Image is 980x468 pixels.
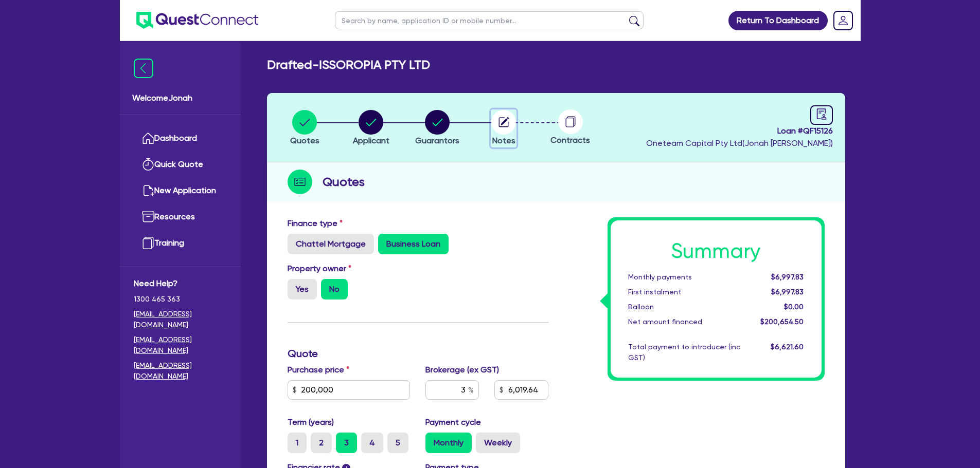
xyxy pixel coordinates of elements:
span: $6,621.60 [771,343,804,351]
img: icon-menu-close [134,59,153,78]
span: 1300 465 363 [134,294,227,305]
span: Notes [492,136,515,145]
button: Notes [491,109,516,147]
label: Brokerage (ex GST) [425,364,499,376]
img: resources [142,211,154,223]
label: 5 [387,433,408,453]
img: quest-connect-logo-blue [136,12,258,29]
input: Search by name, application ID or mobile number... [335,11,644,29]
span: $0.00 [784,303,804,311]
span: Need Help? [134,277,227,290]
div: Total payment to introducer (inc GST) [620,342,748,363]
a: audit [810,105,833,125]
img: training [142,237,154,249]
label: Property owner [288,263,351,275]
div: Balloon [620,302,748,312]
a: New Application [134,178,227,204]
a: [EMAIL_ADDRESS][DOMAIN_NAME] [134,334,227,356]
img: new-application [142,184,154,197]
label: 3 [336,433,357,453]
a: Resources [134,204,227,230]
span: $6,997.83 [771,288,804,296]
label: Monthly [425,433,472,453]
label: Business Loan [378,234,449,254]
label: Finance type [288,217,343,230]
label: 4 [361,433,383,453]
span: $200,654.50 [760,317,804,326]
span: Welcome Jonah [132,92,228,104]
span: Applicant [353,136,389,145]
button: Guarantors [415,109,460,147]
label: Chattel Mortgage [288,234,374,254]
label: No [321,279,348,299]
div: Monthly payments [620,272,748,283]
span: Guarantors [415,136,459,145]
img: step-icon [288,170,312,194]
span: audit [816,108,827,120]
a: [EMAIL_ADDRESS][DOMAIN_NAME] [134,360,227,382]
h3: Quote [288,347,548,360]
div: Net amount financed [620,316,748,327]
a: [EMAIL_ADDRESS][DOMAIN_NAME] [134,309,227,330]
a: Quick Quote [134,152,227,178]
label: 1 [288,433,307,453]
a: Dropdown toggle [830,7,857,34]
span: $6,997.83 [771,273,804,281]
label: Purchase price [288,364,349,376]
div: First instalment [620,287,748,297]
img: quick-quote [142,158,154,171]
span: Contracts [550,135,590,145]
label: 2 [311,433,332,453]
label: Payment cycle [425,416,481,428]
span: Loan # QF15126 [646,125,833,137]
h1: Summary [628,239,804,264]
span: Quotes [290,136,319,145]
label: Yes [288,279,317,299]
button: Applicant [352,109,390,147]
h2: Drafted - ISSOROPIA PTY LTD [267,58,430,72]
label: Weekly [476,433,520,453]
span: Oneteam Capital Pty Ltd ( Jonah [PERSON_NAME] ) [646,138,833,148]
h2: Quotes [323,173,365,191]
a: Dashboard [134,125,227,152]
button: Quotes [290,109,320,147]
a: Return To Dashboard [728,11,828,30]
label: Term (years) [288,416,334,428]
a: Training [134,230,227,256]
